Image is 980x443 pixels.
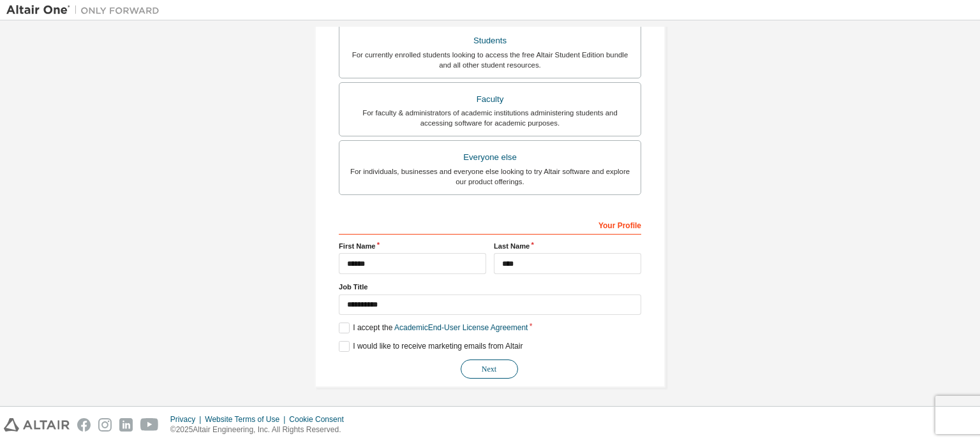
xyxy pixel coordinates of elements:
[140,418,159,432] img: youtube.svg
[347,149,633,166] div: Everyone else
[461,359,518,379] button: Next
[4,418,70,432] img: altair_logo.svg
[77,418,91,432] img: facebook.svg
[170,425,352,435] p: © 2025 Altair Engineering, Inc. All Rights Reserved.
[339,241,486,251] label: First Name
[347,166,633,187] div: For individuals, businesses and everyone else looking to try Altair software and explore our prod...
[98,418,112,432] img: instagram.svg
[119,418,133,432] img: linkedin.svg
[339,323,528,333] label: I accept the
[170,414,205,425] div: Privacy
[6,4,166,17] img: Altair One
[347,32,633,50] div: Students
[347,91,633,108] div: Faculty
[339,282,641,292] label: Job Title
[347,50,633,70] div: For currently enrolled students looking to access the free Altair Student Edition bundle and all ...
[494,241,641,251] label: Last Name
[289,414,351,425] div: Cookie Consent
[339,341,523,352] label: I would like to receive marketing emails from Altair
[339,214,641,235] div: Your Profile
[205,414,289,425] div: Website Terms of Use
[347,108,633,128] div: For faculty & administrators of academic institutions administering students and accessing softwa...
[394,323,528,332] a: Academic End-User License Agreement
